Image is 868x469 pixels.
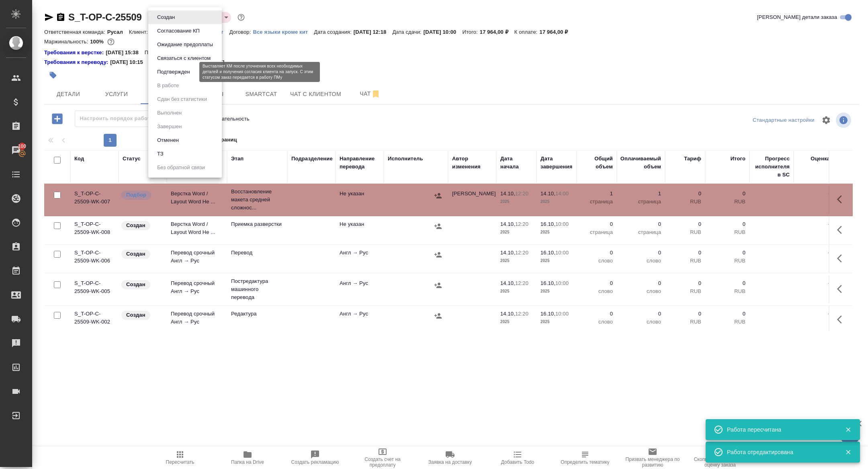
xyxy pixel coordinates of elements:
[155,68,192,76] button: Подтвержден
[155,150,166,158] button: ТЗ
[155,163,207,172] button: Без обратной связи
[155,136,181,145] button: Отменен
[155,54,213,63] button: Связаться с клиентом
[840,426,856,433] button: Закрыть
[727,426,833,434] div: Работа пересчитана
[840,449,856,456] button: Закрыть
[727,448,833,456] div: Работа отредактирована
[155,109,184,117] button: Выполнен
[155,95,209,104] button: Сдан без статистики
[155,27,202,35] button: Согласование КП
[155,13,177,22] button: Создан
[155,122,184,131] button: Завершен
[155,81,181,90] button: В работе
[155,40,215,49] button: Ожидание предоплаты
